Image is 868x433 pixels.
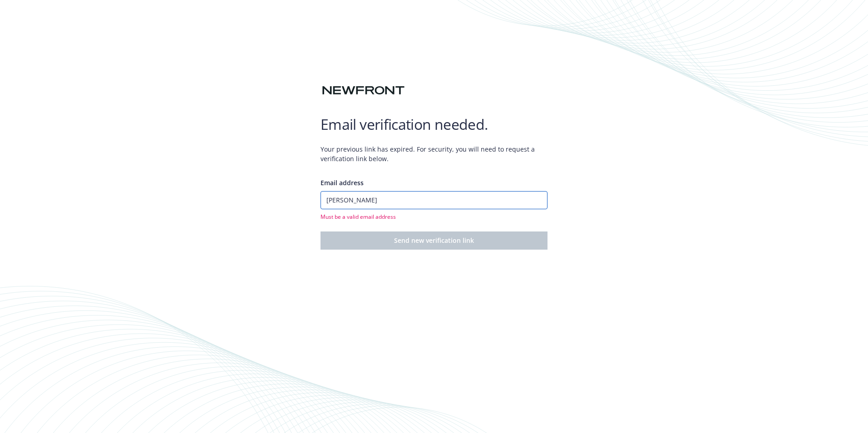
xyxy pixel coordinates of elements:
span: Must be a valid email address [321,213,547,221]
span: Your previous link has expired. For security, you will need to request a verification link below. [321,137,547,171]
img: Newfront logo [321,83,406,98]
input: Enter your email [321,191,547,209]
h1: Email verification needed. [321,115,547,133]
button: Send new verification link [321,231,547,250]
span: Email address [321,178,364,187]
span: Send new verification link [394,236,474,245]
